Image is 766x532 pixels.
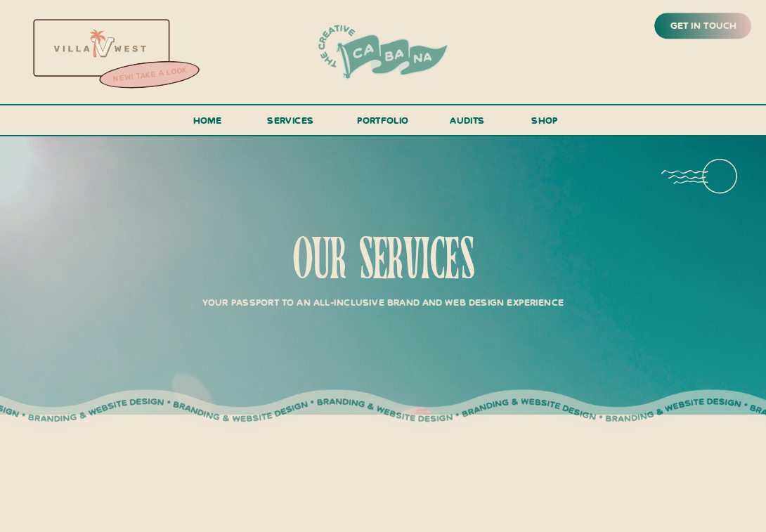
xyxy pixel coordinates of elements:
[264,112,317,136] a: services
[98,63,202,88] a: new! take a look
[188,112,227,136] a: Home
[668,18,739,35] a: get in touch
[267,115,313,126] span: services
[514,112,575,135] a: shop
[353,112,413,136] a: portfolio
[168,294,598,306] p: Your Passport to an All-Inclusive Brand and Web Design Experience
[162,233,604,290] h1: our services
[448,112,487,135] a: audits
